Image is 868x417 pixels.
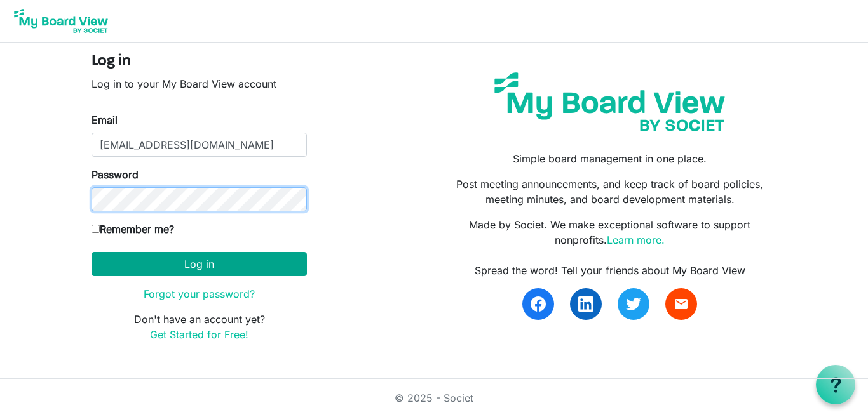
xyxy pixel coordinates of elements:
img: facebook.svg [531,296,546,312]
a: Forgot your password? [144,288,255,300]
a: © 2025 - Societ [395,392,473,404]
div: Spread the word! Tell your friends about My Board View [444,263,776,278]
a: Get Started for Free! [150,328,248,341]
a: email [665,288,697,320]
img: linkedin.svg [578,296,593,312]
img: My Board View Logo [10,5,112,37]
img: my-board-view-societ.svg [485,63,735,141]
span: email [674,296,689,312]
p: Log in to your My Board View account [92,76,307,91]
label: Email [92,112,118,128]
p: Simple board management in one place. [444,151,776,166]
h4: Log in [92,53,307,71]
label: Password [92,167,139,182]
p: Post meeting announcements, and keep track of board policies, meeting minutes, and board developm... [444,176,776,207]
a: Learn more. [607,234,665,246]
img: twitter.svg [626,296,641,312]
label: Remember me? [92,222,174,237]
p: Don't have an account yet? [92,312,307,342]
input: Remember me? [92,225,100,233]
button: Log in [92,252,307,276]
p: Made by Societ. We make exceptional software to support nonprofits. [444,217,776,248]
